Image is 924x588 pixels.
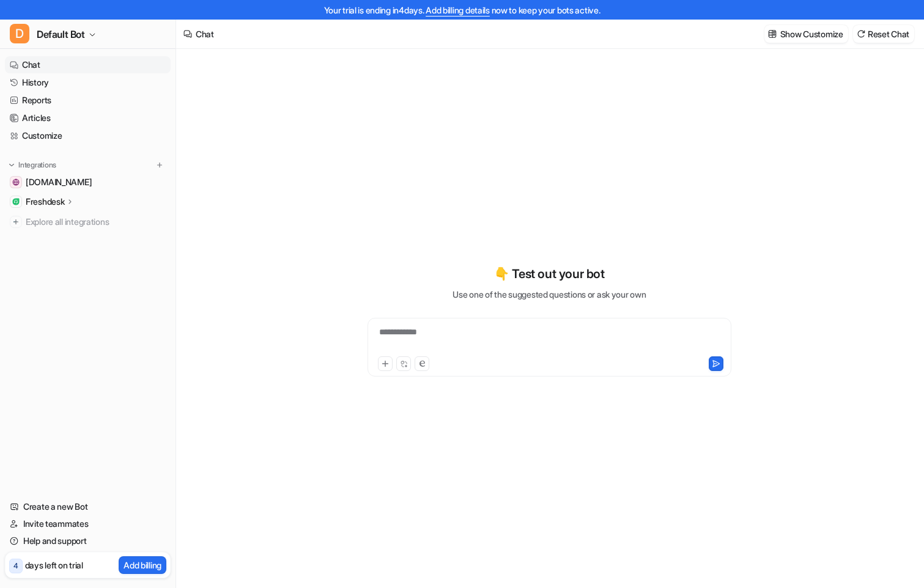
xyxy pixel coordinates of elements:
span: D [10,24,29,43]
a: Reports [5,92,171,109]
a: Chat [5,56,171,73]
button: Reset Chat [853,25,914,43]
a: Explore all integrations [5,213,171,230]
button: Add billing [119,556,166,574]
button: Integrations [5,159,60,171]
p: 4 [13,560,18,571]
img: explore all integrations [10,216,22,228]
a: Invite teammates [5,515,171,532]
p: Use one of the suggested questions or ask your own [453,288,646,301]
button: Show Customize [764,25,848,43]
a: Add billing details [426,5,490,15]
span: [DOMAIN_NAME] [26,176,92,188]
a: Create a new Bot [5,498,171,515]
img: customize [768,29,777,39]
a: www.naturalspices.nl[DOMAIN_NAME] [5,174,171,191]
span: Default Bot [37,26,85,43]
a: Customize [5,127,171,144]
img: www.naturalspices.nl [12,178,20,186]
img: Freshdesk [12,198,20,205]
img: expand menu [7,161,16,169]
a: Help and support [5,532,171,549]
p: days left on trial [25,559,83,571]
img: menu_add.svg [155,161,164,169]
span: Explore all integrations [26,212,166,232]
a: Articles [5,109,171,127]
img: reset [857,29,865,39]
a: History [5,74,171,91]
div: Chat [196,28,214,40]
p: Add billing [124,559,161,571]
p: Integrations [18,160,56,170]
p: Freshdesk [26,196,64,208]
p: 👇 Test out your bot [494,265,604,283]
p: Show Customize [780,28,843,40]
